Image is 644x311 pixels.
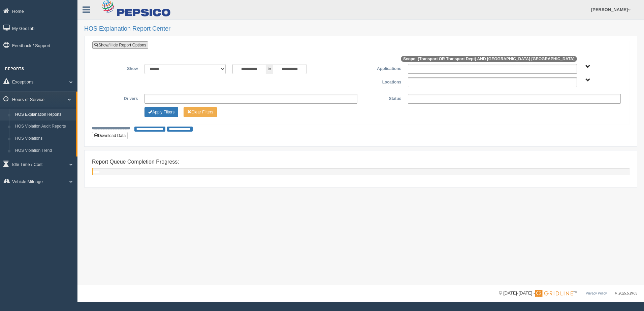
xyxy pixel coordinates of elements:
[92,41,148,49] a: Show/Hide Report Options
[92,132,128,139] button: Download Data
[361,77,405,85] label: Locations
[84,26,637,32] h2: HOS Explanation Report Center
[499,290,637,297] div: © [DATE]-[DATE] - ™
[12,133,76,145] a: HOS Violations
[144,107,178,117] button: Change Filter Options
[92,159,630,165] h4: Report Queue Completion Progress:
[586,291,607,295] a: Privacy Policy
[361,64,405,72] label: Applications
[97,64,141,72] label: Show
[401,56,577,62] span: Scope: (Transport OR Transport Dept) AND [GEOGRAPHIC_DATA] [GEOGRAPHIC_DATA]
[266,64,273,74] span: to
[97,94,141,102] label: Drivers
[12,109,76,121] a: HOS Explanation Reports
[184,107,217,117] button: Change Filter Options
[535,290,573,297] img: Gridline
[12,145,76,157] a: HOS Violation Trend
[615,291,637,295] span: v. 2025.5.2403
[12,120,76,133] a: HOS Violation Audit Reports
[361,94,405,102] label: Status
